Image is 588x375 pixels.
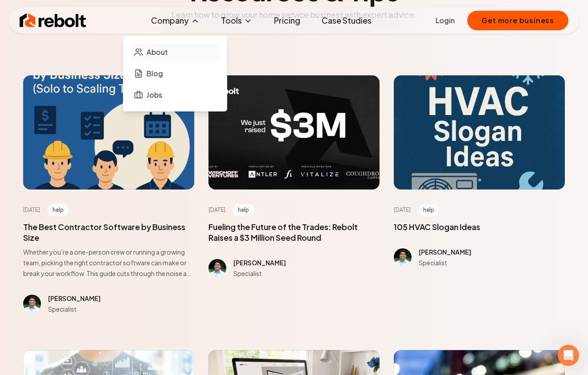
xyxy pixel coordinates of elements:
a: Fueling the Future of the Trades: Rebolt Raises a $3 Million Seed Round [208,222,358,243]
span: help [233,204,254,216]
span: Jobs [147,90,162,100]
a: About [131,43,220,61]
span: help [418,204,440,216]
button: Get more business [467,11,568,30]
span: [PERSON_NAME] [48,294,101,302]
a: Pricing [267,12,307,29]
span: help [47,204,69,216]
a: Case Studies [314,12,379,29]
img: Rebolt Logo [20,12,86,29]
button: Company [144,12,207,29]
time: [DATE] [208,206,225,214]
span: [PERSON_NAME] [233,259,286,267]
span: About [147,47,168,58]
span: Blog [147,68,163,79]
iframe: Intercom live chat [558,345,579,366]
button: Tools [214,12,260,29]
a: Login [436,15,455,26]
time: [DATE] [23,206,40,214]
span: [PERSON_NAME] [419,248,471,256]
a: The Best Contractor Software by Business Size [23,222,185,243]
a: Blog [131,65,220,82]
a: 105 HVAC Slogan Ideas [394,222,480,232]
time: [DATE] [394,206,411,214]
a: Jobs [131,86,220,104]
